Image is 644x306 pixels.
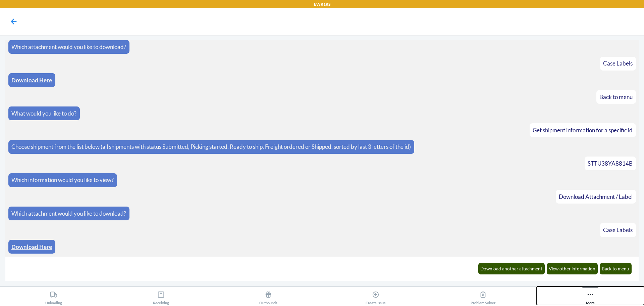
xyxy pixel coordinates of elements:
button: Outbounds [215,287,322,305]
span: Back to menu [599,93,633,100]
button: View other information [547,263,598,274]
span: Case Labels [603,60,633,67]
span: Get shipment information for a specific id [533,127,633,134]
p: EWR1RS [314,1,330,7]
p: What would you like to do? [11,109,76,118]
p: Which information would you like to view? [11,176,114,184]
div: Receiving [153,288,169,305]
p: Choose shipment from the list below (all shipments with status Submitted, Picking started, Ready ... [11,142,411,151]
a: Download Here [11,77,52,84]
button: Create Issue [322,287,429,305]
p: Which attachment would you like to download? [11,43,126,51]
span: STTU38YA8814B [588,160,633,167]
div: Outbounds [259,288,277,305]
button: Back to menu [600,263,632,274]
button: Download another attachment [478,263,545,274]
div: More [586,288,595,305]
button: Problem Solver [429,287,537,305]
button: Receiving [107,287,215,305]
div: Create Issue [366,288,386,305]
span: Download Attachment / Label [559,193,633,200]
button: More [537,287,644,305]
a: Download Here [11,243,52,250]
p: Which attachment would you like to download? [11,209,126,218]
div: Problem Solver [471,288,495,305]
span: Case Labels [603,226,633,233]
div: Unloading [45,288,62,305]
